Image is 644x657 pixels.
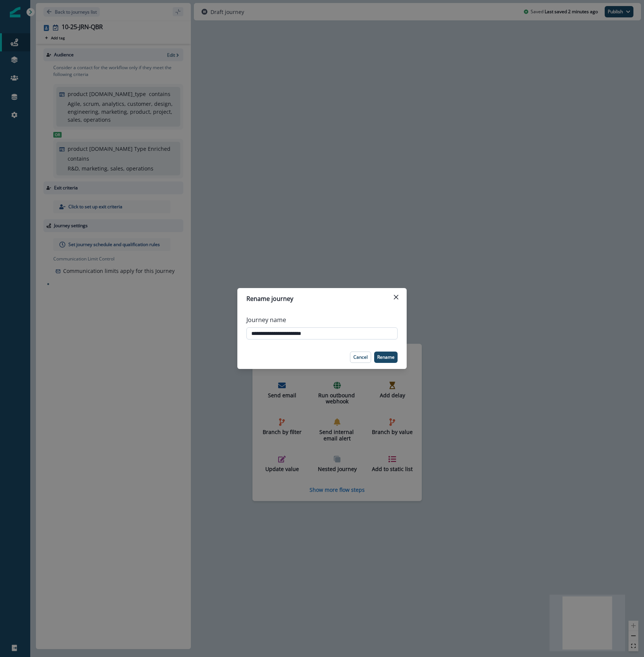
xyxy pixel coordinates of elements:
[246,294,293,303] p: Rename journey
[353,355,368,360] p: Cancel
[246,315,286,324] p: Journey name
[350,352,371,363] button: Cancel
[377,355,395,360] p: Rename
[374,352,398,363] button: Rename
[390,291,402,303] button: Close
